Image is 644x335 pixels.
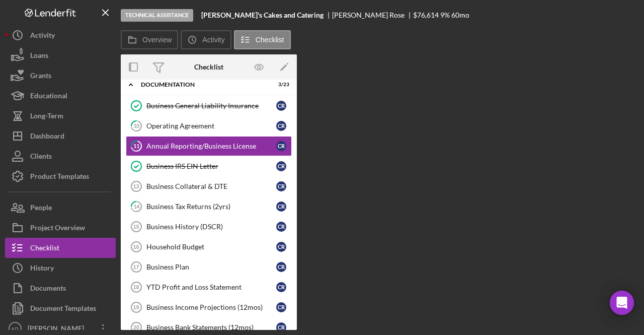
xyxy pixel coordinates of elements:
[276,202,286,212] div: C R
[146,323,276,331] div: Business Bank Statements (12mos)
[146,243,276,251] div: Household Budget
[121,30,178,49] button: Overview
[133,203,140,210] tspan: 14
[181,30,231,49] button: Activity
[5,278,116,298] button: Documents
[126,257,292,277] a: 17Business PlanCR
[202,36,224,44] label: Activity
[5,65,116,86] button: Grants
[271,82,289,88] div: 3 / 23
[30,278,66,301] div: Documents
[30,298,96,321] div: Document Templates
[201,11,324,19] b: [PERSON_NAME]'s Cakes and Catering
[276,302,286,312] div: C R
[133,143,139,149] tspan: 11
[194,63,223,71] div: Checklist
[440,11,450,19] div: 9 %
[610,291,634,315] div: Open Intercom Messenger
[5,166,116,186] button: Product Templates
[133,244,139,250] tspan: 16
[126,297,292,317] a: 19Business Income Projections (12mos)CR
[146,142,276,150] div: Annual Reporting/Business License
[30,25,55,48] div: Activity
[146,122,276,130] div: Operating Agreement
[146,203,276,211] div: Business Tax Returns (2yrs)
[5,197,116,218] button: People
[332,11,413,19] div: [PERSON_NAME] Rose
[5,238,116,258] button: Checklist
[133,264,139,270] tspan: 17
[121,9,193,22] div: Technical Assistance
[133,284,139,290] tspan: 18
[276,222,286,232] div: C R
[30,106,63,128] div: Long-Term
[30,126,64,149] div: Dashboard
[146,303,276,311] div: Business Income Projections (12mos)
[30,146,52,169] div: Clients
[276,262,286,272] div: C R
[30,166,89,189] div: Product Templates
[133,122,140,129] tspan: 10
[234,30,291,49] button: Checklist
[126,136,292,156] a: 11Annual Reporting/Business LicenseCR
[5,218,116,238] button: Project Overview
[30,258,54,281] div: History
[30,218,85,240] div: Project Overview
[276,181,286,191] div: C R
[146,182,276,190] div: Business Collateral & DTE
[276,322,286,332] div: C R
[5,106,116,126] button: Long-Term
[126,116,292,136] a: 10Operating AgreementCR
[413,11,439,19] span: $76,614
[126,237,292,257] a: 16Household BudgetCR
[133,224,139,230] tspan: 15
[126,96,292,116] a: Business General Liability InsuranceCR
[5,298,116,318] button: Document Templates
[5,45,116,65] button: Loans
[5,86,116,106] button: Educational
[30,65,51,88] div: Grants
[146,162,276,170] div: Business IRS EIN Letter
[30,86,67,108] div: Educational
[146,223,276,231] div: Business History (DSCR)
[146,263,276,271] div: Business Plan
[126,176,292,196] a: 13Business Collateral & DTECR
[30,197,52,220] div: People
[146,102,276,110] div: Business General Liability Insurance
[30,45,48,68] div: Loans
[276,141,286,151] div: C R
[5,25,116,45] button: Activity
[12,326,18,331] text: KD
[276,101,286,111] div: C R
[5,258,116,278] button: History
[451,11,469,19] div: 60 mo
[5,126,116,146] button: Dashboard
[126,277,292,297] a: 18YTD Profit and Loss StatementCR
[30,238,59,260] div: Checklist
[142,36,172,44] label: Overview
[133,183,139,189] tspan: 13
[126,196,292,217] a: 14Business Tax Returns (2yrs)CR
[133,324,139,330] tspan: 20
[146,283,276,291] div: YTD Profit and Loss Statement
[276,121,286,131] div: C R
[133,304,139,310] tspan: 19
[126,217,292,237] a: 15Business History (DSCR)CR
[276,282,286,292] div: C R
[276,161,286,171] div: C R
[5,146,116,166] button: Clients
[126,156,292,176] a: Business IRS EIN LetterCR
